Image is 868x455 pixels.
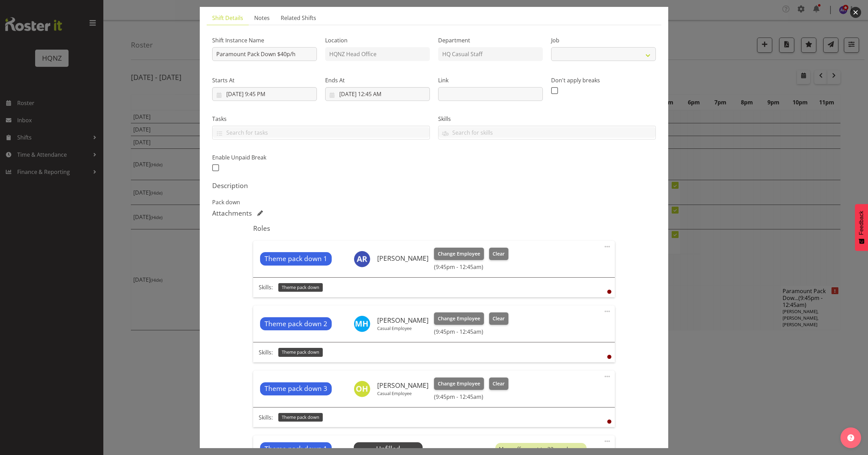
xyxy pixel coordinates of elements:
[493,315,505,322] span: Clear
[489,312,509,325] button: Clear
[607,355,611,359] div: User is clocked out
[489,248,509,260] button: Clear
[213,127,430,138] input: Search for tasks
[212,14,243,22] span: Shift Details
[847,434,854,441] img: help-xxl-2.png
[354,251,370,267] img: alex-romanytchev10814.jpg
[212,209,252,217] h5: Attachments
[493,250,505,258] span: Clear
[493,380,505,387] span: Clear
[434,328,508,335] h6: (9:45pm - 12:45am)
[354,316,370,332] img: mark-haysmith11191.jpg
[212,153,317,162] label: Enable Unpaid Break
[281,14,316,22] span: Related Shifts
[438,76,543,84] label: Link
[212,47,317,61] input: Shift Instance Name
[354,381,370,397] img: otis-haysmith11188.jpg
[212,87,317,101] input: Click to select...
[434,248,484,260] button: Change Employee
[259,283,273,291] p: Skills:
[489,378,509,390] button: Clear
[438,115,656,123] label: Skills
[265,444,327,454] span: Theme pack down 1
[438,315,480,322] span: Change Employee
[282,414,319,421] span: Theme pack down
[259,413,273,422] p: Skills:
[551,36,656,44] label: Job
[438,127,655,138] input: Search for skills
[438,36,543,44] label: Department
[438,380,480,387] span: Change Employee
[377,382,428,389] h6: [PERSON_NAME]
[265,254,327,264] span: Theme pack down 1
[376,444,400,453] span: Unfilled
[434,378,484,390] button: Change Employee
[265,319,327,329] span: Theme pack down 2
[254,14,270,22] span: Notes
[607,420,611,424] div: User is clocked out
[282,349,319,355] span: Theme pack down
[212,115,430,123] label: Tasks
[212,36,317,44] label: Shift Instance Name
[325,36,430,44] label: Location
[259,348,273,356] p: Skills:
[212,76,317,84] label: Starts At
[434,263,508,270] h6: (9:45pm - 12:45am)
[212,198,656,206] p: Pack down
[377,317,428,324] h6: [PERSON_NAME]
[858,211,865,235] span: Feedback
[551,76,656,84] label: Don't apply breaks
[607,290,611,294] div: User is clocked out
[438,250,480,258] span: Change Employee
[377,325,428,331] p: Casual Employee
[212,182,656,190] h5: Description
[377,391,428,396] p: Casual Employee
[377,255,428,262] h6: [PERSON_NAME]
[265,384,327,394] span: Theme pack down 3
[282,284,319,291] span: Theme pack down
[434,312,484,325] button: Change Employee
[434,393,508,400] h6: (9:45pm - 12:45am)
[428,447,477,454] h6: (9:45pm - 12:45am)
[325,87,430,101] input: Click to select...
[253,224,614,232] h5: Roles
[325,76,430,84] label: Ends At
[855,204,868,251] button: Feedback - Show survey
